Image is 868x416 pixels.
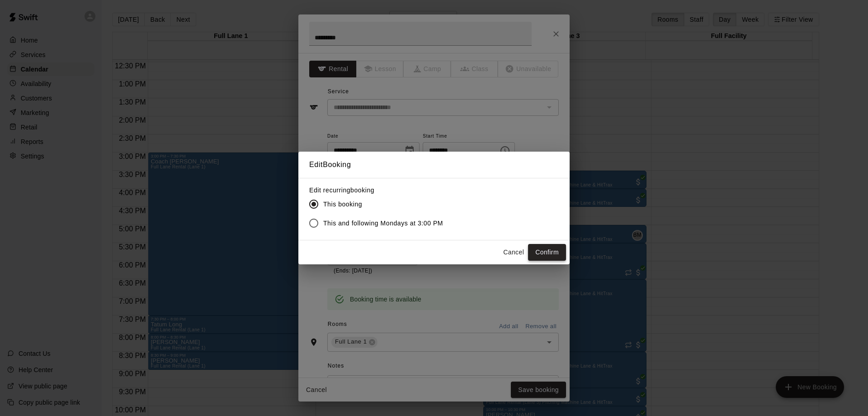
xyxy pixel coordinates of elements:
label: Edit recurring booking [309,186,450,195]
button: Confirm [528,244,566,261]
span: This booking [323,200,362,209]
button: Cancel [499,244,528,261]
span: This and following Mondays at 3:00 PM [323,219,443,228]
h2: Edit Booking [298,152,570,178]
